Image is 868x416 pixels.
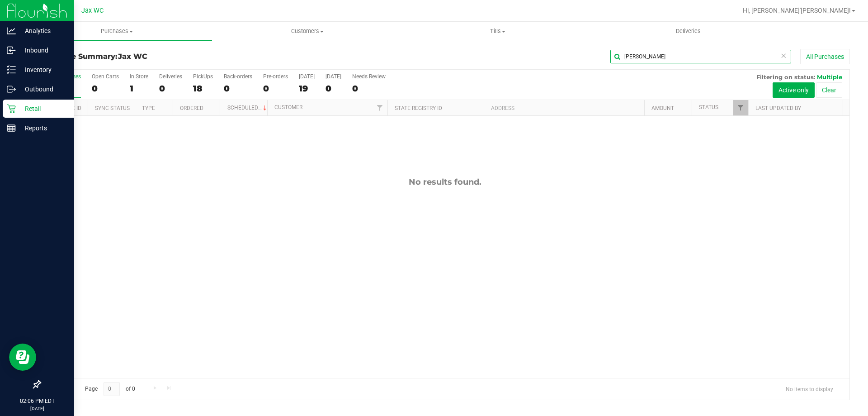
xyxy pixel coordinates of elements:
a: Customers [212,22,402,41]
a: Deliveries [593,22,783,41]
span: Filtering on status: [756,73,815,81]
div: 0 [92,83,119,94]
div: 0 [325,83,341,94]
div: 0 [352,83,386,94]
div: In Store [130,73,148,80]
span: Customers [212,27,402,35]
a: Sync Status [95,105,130,111]
p: 02:06 PM EDT [4,397,70,405]
span: Multiple [817,73,842,81]
div: Pre-orders [263,73,288,80]
a: Tills [402,22,593,41]
a: Ordered [180,105,203,111]
a: Filter [373,100,387,115]
span: No items to display [778,382,840,396]
div: Needs Review [352,73,386,80]
span: Tills [403,27,592,35]
p: Outbound [16,84,70,95]
div: [DATE] [325,73,341,80]
span: Page of 0 [77,382,142,396]
p: Retail [16,103,70,114]
div: 18 [193,83,213,94]
div: 1 [130,83,148,94]
div: Deliveries [159,73,182,80]
a: Scheduled [227,105,269,111]
inline-svg: Reports [7,124,16,133]
button: All Purchases [800,49,850,64]
h3: Purchase Summary: [40,53,310,61]
button: Clear [816,82,842,98]
span: Jax WC [81,7,104,14]
input: Search Purchase ID, Original ID, State Registry ID or Customer Name... [610,50,791,63]
p: Inventory [16,64,70,75]
div: No results found. [40,177,849,187]
a: Last Updated By [755,105,801,111]
div: 0 [159,83,182,94]
inline-svg: Outbound [7,85,16,94]
inline-svg: Analytics [7,26,16,35]
a: Customer [274,104,302,110]
div: [DATE] [299,73,315,80]
div: 0 [224,83,252,94]
inline-svg: Retail [7,104,16,113]
inline-svg: Inbound [7,46,16,55]
div: 0 [263,83,288,94]
span: Purchases [22,27,212,35]
div: 19 [299,83,315,94]
p: Analytics [16,25,70,36]
th: Address [484,100,644,116]
div: Back-orders [224,73,252,80]
p: [DATE] [4,405,70,412]
div: PickUps [193,73,213,80]
span: Jax WC [118,52,147,61]
a: Type [142,105,155,111]
p: Reports [16,123,70,134]
div: Open Carts [92,73,119,80]
a: Filter [733,100,748,115]
a: State Registry ID [395,105,442,111]
inline-svg: Inventory [7,65,16,74]
a: Status [699,104,718,110]
iframe: Resource center [9,344,36,371]
span: Clear [780,50,787,62]
span: Deliveries [664,27,713,35]
button: Active only [773,82,815,98]
a: Purchases [22,22,212,41]
p: Inbound [16,45,70,56]
span: Hi, [PERSON_NAME]'[PERSON_NAME]! [743,7,851,14]
a: Amount [651,105,674,111]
